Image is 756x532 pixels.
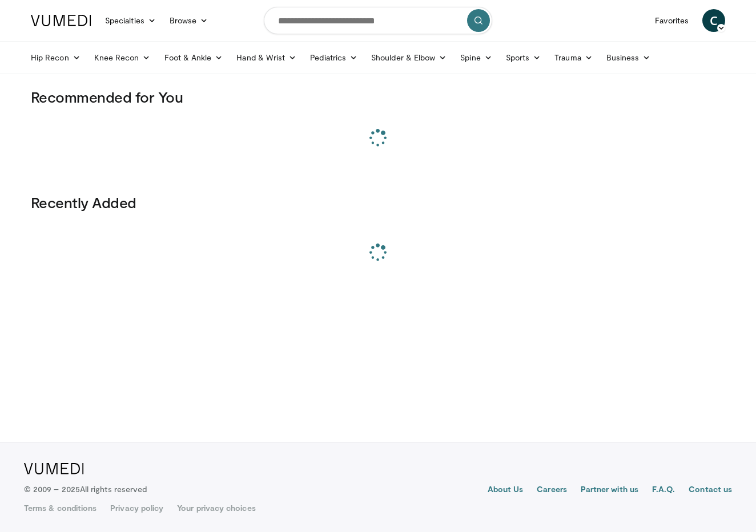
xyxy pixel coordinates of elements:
[158,46,230,69] a: Foot & Ankle
[303,46,364,69] a: Pediatrics
[31,15,91,26] img: VuMedi Logo
[163,9,215,32] a: Browse
[110,502,163,514] a: Privacy policy
[98,9,163,32] a: Specialties
[689,484,732,497] a: Contact us
[80,484,147,494] span: All rights reserved
[31,88,725,106] h3: Recommended for You
[177,502,255,514] a: Your privacy choices
[499,46,548,69] a: Sports
[31,193,725,212] h3: Recently Added
[24,484,147,495] p: © 2009 – 2025
[24,46,87,69] a: Hip Recon
[548,46,600,69] a: Trauma
[264,7,492,34] input: Search topics, interventions
[581,484,638,497] a: Partner with us
[648,9,695,32] a: Favorites
[87,46,158,69] a: Knee Recon
[24,463,84,474] img: VuMedi Logo
[488,484,524,497] a: About Us
[230,46,303,69] a: Hand & Wrist
[24,502,96,514] a: Terms & conditions
[537,484,567,497] a: Careers
[600,46,658,69] a: Business
[702,9,725,32] a: C
[652,484,675,497] a: F.A.Q.
[453,46,498,69] a: Spine
[364,46,453,69] a: Shoulder & Elbow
